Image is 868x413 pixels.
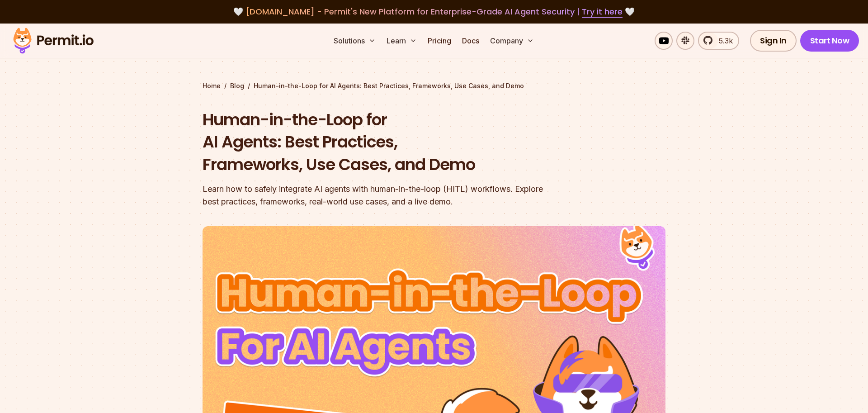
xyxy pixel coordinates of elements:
[203,81,665,90] div: / /
[203,183,550,208] div: Learn how to safely integrate AI agents with human-in-the-loop (HITL) workflows. Explore best pra...
[9,25,98,56] img: Permit logo
[698,32,739,50] a: 5.3k
[713,35,733,46] span: 5.3k
[486,32,538,50] button: Company
[203,109,550,176] h1: Human-in-the-Loop for AI Agents: Best Practices, Frameworks, Use Cases, and Demo
[800,30,859,52] a: Start Now
[424,32,455,50] a: Pricing
[245,6,623,17] span: [DOMAIN_NAME] - Permit's New Platform for Enterprise-Grade AI Agent Security |
[383,32,420,50] button: Learn
[330,32,379,50] button: Solutions
[230,81,244,90] a: Blog
[458,32,483,50] a: Docs
[750,30,797,52] a: Sign In
[203,81,221,90] a: Home
[22,5,846,18] div: 🤍 🤍
[582,6,623,18] a: Try it here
